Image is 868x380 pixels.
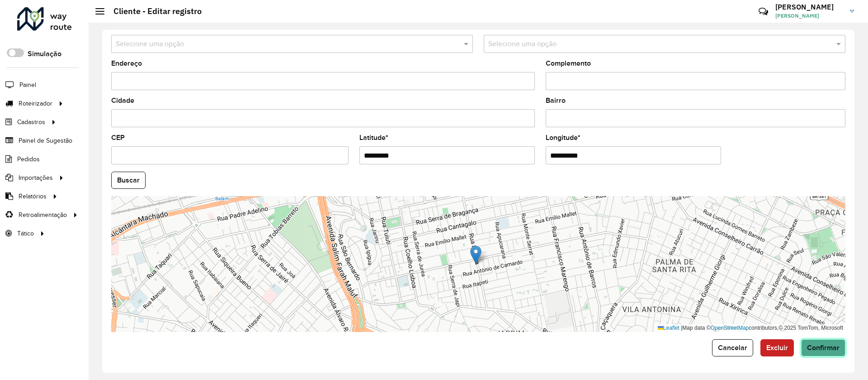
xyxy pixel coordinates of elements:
span: Relatórios [19,192,47,201]
span: [PERSON_NAME] [775,12,843,20]
span: Painel [19,80,36,90]
span: | [681,325,682,331]
a: Leaflet [658,325,679,331]
label: Cidade [111,95,134,106]
span: Confirmar [807,344,840,351]
label: Bairro [546,95,566,106]
label: Latitude [359,132,388,143]
button: Confirmar [801,339,845,356]
span: Pedidos [17,154,40,164]
div: Map data © contributors,© 2025 TomTom, Microsoft [656,324,845,332]
label: Simulação [28,48,61,59]
span: Tático [17,229,34,238]
button: Buscar [111,172,146,189]
img: Marker [470,245,481,264]
button: Cancelar [712,339,753,356]
label: CEP [111,132,125,143]
h3: [PERSON_NAME] [775,3,843,11]
label: Endereço [111,58,142,69]
span: Cadastros [17,117,45,127]
span: Importações [19,173,53,183]
label: Longitude [546,132,580,143]
label: Complemento [546,58,591,69]
a: Contato Rápido [754,2,773,21]
span: Cancelar [718,344,747,351]
h2: Cliente - Editar registro [104,6,202,16]
span: Painel de Sugestão [19,136,72,145]
span: Retroalimentação [19,210,67,220]
a: OpenStreetMap [711,325,749,331]
button: Excluir [760,339,794,356]
span: Excluir [766,344,788,351]
span: Roteirizador [19,99,52,108]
